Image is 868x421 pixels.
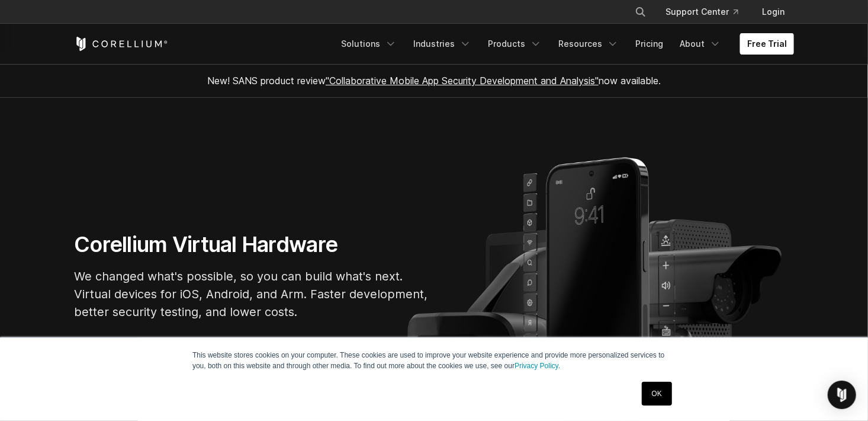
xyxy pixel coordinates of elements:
a: Products [481,33,549,55]
a: Industries [406,33,478,55]
a: Privacy Policy. [515,362,560,370]
p: We changed what's possible, so you can build what's next. Virtual devices for iOS, Android, and A... [74,267,429,321]
a: Pricing [628,33,670,55]
a: Login [753,1,794,23]
a: Free Trial [740,33,794,55]
div: Navigation Menu [621,1,794,23]
h1: Corellium Virtual Hardware [74,231,429,258]
a: About [673,33,728,55]
a: Resources [551,33,626,55]
a: OK [642,382,672,406]
span: New! SANS product review now available. [207,75,661,87]
p: This website stores cookies on your computer. These cookies are used to improve your website expe... [192,350,676,371]
div: Navigation Menu [334,33,794,55]
a: "Collaborative Mobile App Security Development and Analysis" [326,75,599,87]
button: Search [630,1,651,23]
a: Solutions [334,33,404,55]
a: Corellium Home [74,37,168,51]
div: Open Intercom Messenger [828,381,856,409]
a: Support Center [656,1,748,23]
